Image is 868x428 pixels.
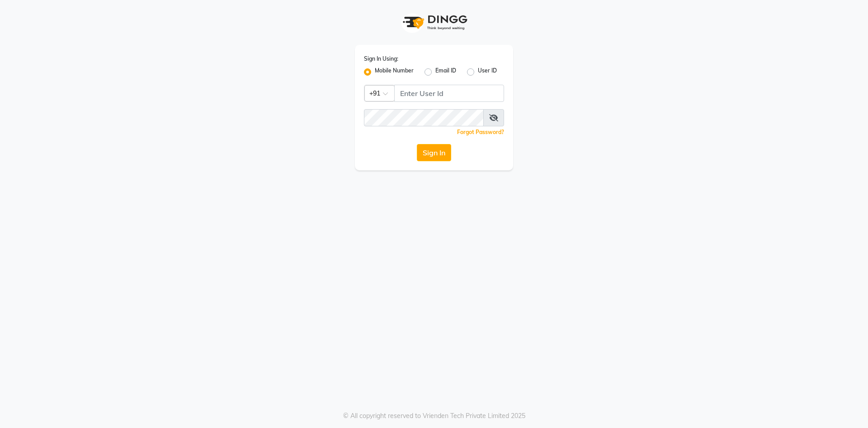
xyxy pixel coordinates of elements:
label: Email ID [435,67,456,77]
button: Sign In [417,144,451,161]
a: Forgot Password? [457,129,504,135]
label: User ID [478,67,497,77]
label: Mobile Number [375,67,414,77]
img: logo1.svg [398,9,470,36]
input: Username [394,85,504,102]
label: Sign In Using: [364,55,398,63]
input: Username [364,109,484,126]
